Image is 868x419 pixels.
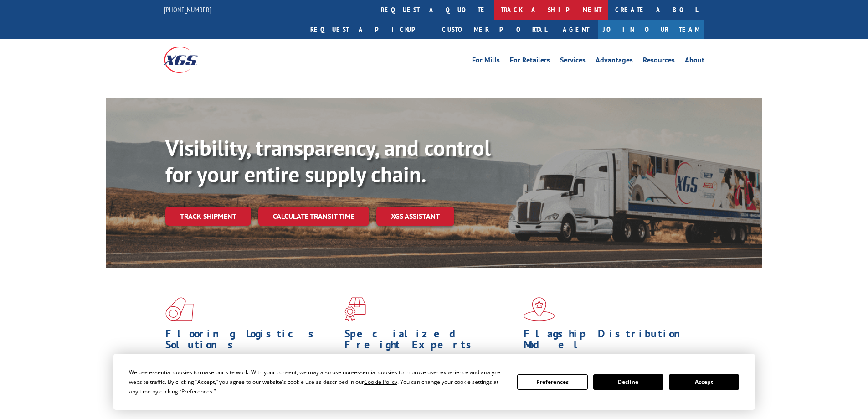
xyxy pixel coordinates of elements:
[303,20,435,39] a: Request a pickup
[669,374,739,390] button: Accept
[258,207,369,226] a: Calculate transit time
[344,328,517,355] h1: Specialized Freight Experts
[376,207,454,226] a: XGS ASSISTANT
[164,5,211,14] a: [PHONE_NUMBER]
[554,20,598,39] a: Agent
[517,374,587,390] button: Preferences
[596,57,633,67] a: Advantages
[344,297,366,321] img: xgs-icon-focused-on-flooring-red
[165,328,338,355] h1: Flooring Logistics Solutions
[643,57,675,67] a: Resources
[129,367,506,396] div: We use essential cookies to make our site work. With your consent, we may also use non-essential ...
[113,354,755,410] div: Cookie Consent Prompt
[181,388,212,395] span: Preferences
[165,297,194,321] img: xgs-icon-total-supply-chain-intelligence-red
[510,57,550,67] a: For Retailers
[593,374,663,390] button: Decline
[364,378,397,386] span: Cookie Policy
[685,57,704,67] a: About
[560,57,586,67] a: Services
[435,20,554,39] a: Customer Portal
[524,297,555,321] img: xgs-icon-flagship-distribution-model-red
[472,57,500,67] a: For Mills
[165,207,251,226] a: Track shipment
[524,328,696,355] h1: Flagship Distribution Model
[165,134,491,188] b: Visibility, transparency, and control for your entire supply chain.
[598,20,704,39] a: Join Our Team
